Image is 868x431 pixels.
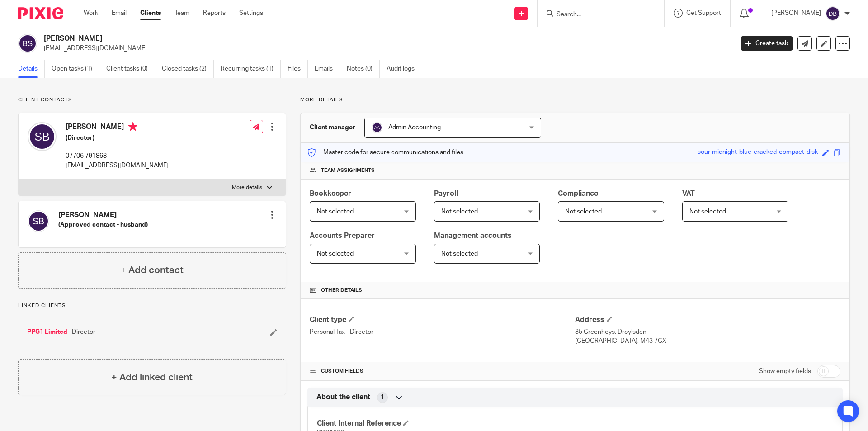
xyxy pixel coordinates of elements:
p: Personal Tax - Director [310,327,575,336]
p: Master code for secure communications and files [307,148,463,157]
span: 1 [381,393,384,402]
i: Primary [128,122,137,131]
h4: Address [575,315,840,325]
a: Recurring tasks (1) [221,60,281,78]
a: Emails [315,60,340,78]
span: Director [72,327,95,336]
a: Notes (0) [347,60,380,78]
span: Not selected [317,208,354,215]
a: Closed tasks (2) [162,60,214,78]
img: svg%3E [28,210,49,232]
img: svg%3E [372,122,382,133]
p: [GEOGRAPHIC_DATA], M43 7GX [575,336,840,346]
p: Linked clients [18,302,286,309]
p: More details [300,96,850,104]
h5: (Director) [66,133,169,142]
span: Not selected [317,251,354,257]
a: Email [112,9,127,18]
a: Team [175,9,189,18]
span: Management accounts [434,232,512,239]
img: Pixie [18,7,63,19]
p: More details [232,184,262,191]
input: Search [556,11,637,19]
span: Payroll [434,190,458,197]
img: svg%3E [28,122,57,151]
a: PPG1 Limited [27,327,67,336]
span: Not selected [565,208,602,215]
h4: Client Internal Reference [317,419,575,428]
span: Accounts Preparer [310,232,375,239]
h4: + Add linked client [111,370,193,384]
a: Details [18,60,45,78]
span: Not selected [441,208,478,215]
a: Settings [239,9,263,18]
span: VAT [682,190,695,197]
span: Not selected [689,208,726,215]
span: Compliance [558,190,598,197]
span: Team assignments [321,167,375,174]
span: Other details [321,287,362,294]
a: Files [288,60,308,78]
h4: Client type [310,315,575,325]
h4: [PERSON_NAME] [58,210,148,220]
p: 07706 791868 [66,152,169,161]
img: svg%3E [826,6,840,21]
a: Reports [203,9,226,18]
a: Create task [741,36,793,51]
img: svg%3E [18,34,37,53]
h2: [PERSON_NAME] [44,34,590,43]
span: Not selected [441,251,478,257]
p: Client contacts [18,96,286,104]
a: Client tasks (0) [106,60,155,78]
a: Audit logs [387,60,421,78]
span: Admin Accounting [388,124,441,131]
p: [EMAIL_ADDRESS][DOMAIN_NAME] [44,44,727,53]
span: Bookkeeper [310,190,351,197]
span: About the client [316,393,370,402]
h4: + Add contact [120,263,184,277]
a: Clients [140,9,161,18]
div: sour-midnight-blue-cracked-compact-disk [698,147,818,158]
h5: (Approved contact - husband) [58,220,148,229]
h3: Client manager [310,123,355,132]
h4: CUSTOM FIELDS [310,368,575,375]
span: Get Support [686,10,721,16]
p: [EMAIL_ADDRESS][DOMAIN_NAME] [66,161,169,170]
p: [PERSON_NAME] [771,9,821,18]
a: Open tasks (1) [52,60,99,78]
p: 35 Greenheys, Droylsden [575,327,840,336]
label: Show empty fields [759,367,811,376]
a: Work [84,9,98,18]
h4: [PERSON_NAME] [66,122,169,133]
